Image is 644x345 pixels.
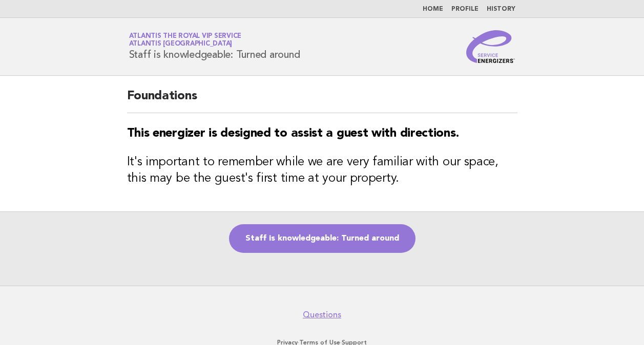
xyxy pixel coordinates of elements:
[229,224,416,253] a: Staff is knowledgeable: Turned around
[451,6,479,12] a: Profile
[127,154,517,187] h3: It's important to remember while we are very familiar with our space, this may be the guest's fir...
[127,88,517,113] h2: Foundations
[487,6,515,12] a: History
[129,41,233,48] span: Atlantis [GEOGRAPHIC_DATA]
[423,6,443,12] a: Home
[127,127,459,140] strong: This energizer is designed to assist a guest with directions.
[303,310,341,320] a: Questions
[466,30,515,63] img: Service Energizers
[129,33,242,47] a: Atlantis the Royal VIP ServiceAtlantis [GEOGRAPHIC_DATA]
[129,33,300,60] h1: Staff is knowledgeable: Turned around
